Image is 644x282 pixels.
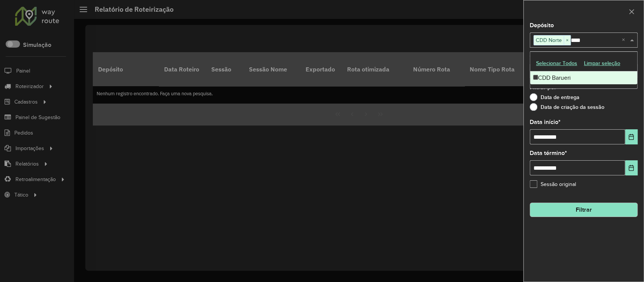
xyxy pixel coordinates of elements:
div: CDD Barueri [530,71,637,84]
label: Data término [530,149,567,158]
span: × [564,36,570,45]
label: Data de criação da sessão [530,103,604,111]
span: Clear all [622,36,628,45]
button: Selecionar Todos [533,57,581,69]
label: Data de entrega [530,93,579,101]
button: Limpar seleção [581,57,624,69]
ng-dropdown-panel: Options list [530,51,638,89]
label: Data início [530,118,561,127]
label: Depósito [530,21,554,30]
button: Filtrar [530,203,638,217]
button: Choose Date [625,129,638,144]
button: Choose Date [625,160,638,175]
label: Sessão original [530,180,576,188]
span: CDD Norte [534,36,564,45]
